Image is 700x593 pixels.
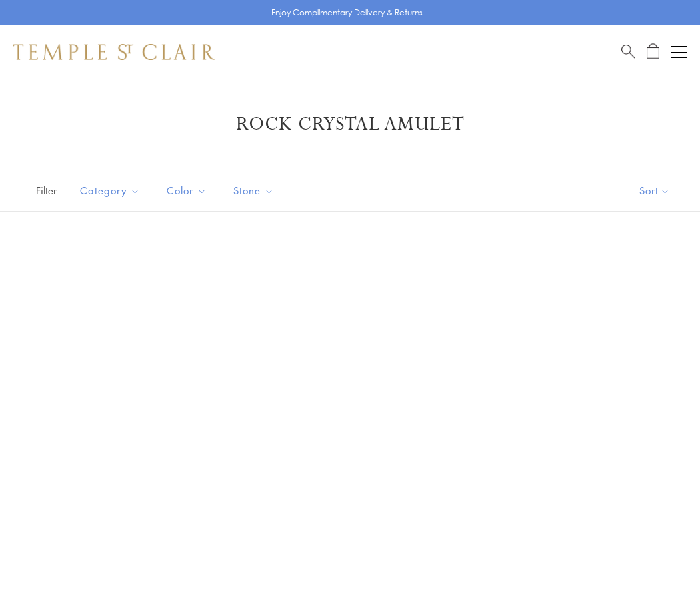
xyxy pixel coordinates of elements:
[621,43,635,60] a: Search
[73,182,150,199] span: Category
[157,176,217,206] button: Color
[271,6,423,19] p: Enjoy Complimentary Delivery & Returns
[671,44,687,60] button: Open navigation
[33,112,667,136] h1: Rock Crystal Amulet
[70,176,150,206] button: Category
[223,176,284,206] button: Stone
[13,44,215,60] img: Temple St. Clair
[647,43,659,60] a: Open Shopping Bag
[160,182,217,199] span: Color
[227,182,284,199] span: Stone
[609,170,700,211] button: Show sort by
